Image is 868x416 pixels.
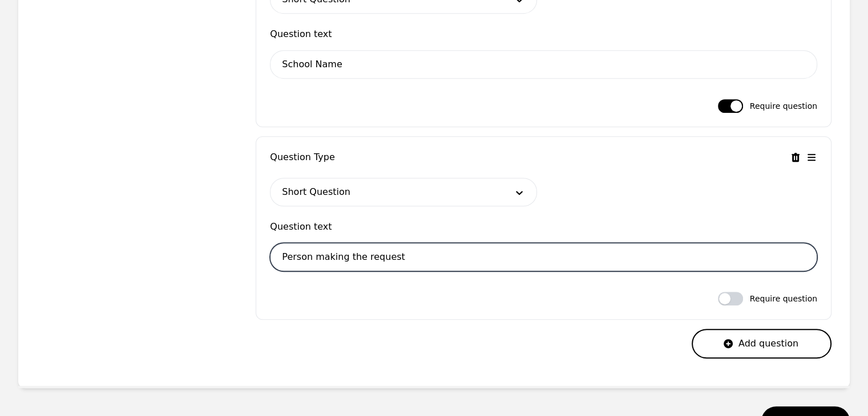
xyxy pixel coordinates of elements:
[270,150,334,164] span: Question Type
[270,50,817,79] input: Enter question text
[750,100,817,112] span: Require question
[692,329,831,358] button: Add question
[270,243,817,271] input: Enter question text
[270,220,817,234] span: Question text
[270,27,817,41] span: Question text
[750,293,817,304] span: Require question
